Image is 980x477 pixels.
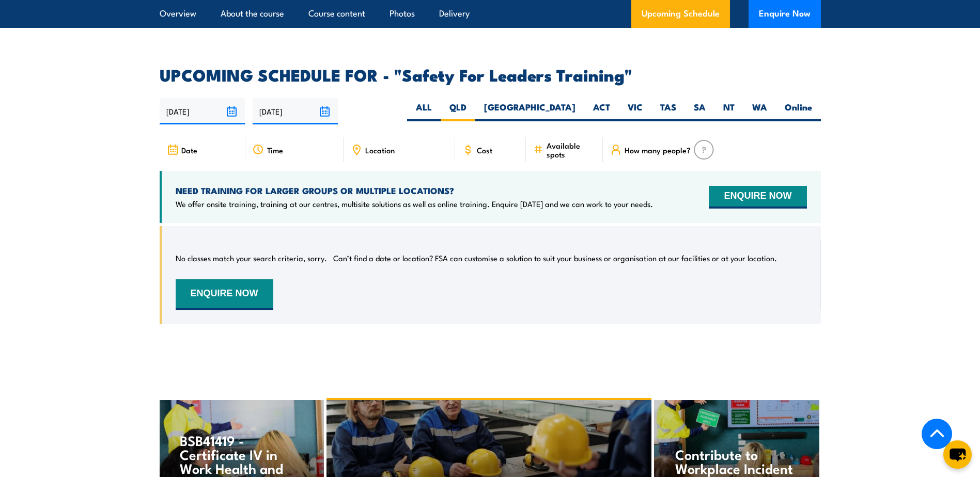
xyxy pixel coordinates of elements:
input: To date [253,98,338,124]
span: Available spots [547,141,596,158]
label: QLD [441,101,475,121]
label: WA [743,101,776,121]
h2: UPCOMING SCHEDULE FOR - "Safety For Leaders Training" [160,67,821,82]
button: chat-button [943,440,972,469]
span: Location [365,146,395,154]
span: Time [267,146,283,154]
label: [GEOGRAPHIC_DATA] [475,101,584,121]
label: Online [776,101,821,121]
input: From date [160,98,245,124]
label: ALL [407,101,441,121]
h4: NEED TRAINING FOR LARGER GROUPS OR MULTIPLE LOCATIONS? [176,185,653,196]
label: NT [714,101,743,121]
label: ACT [584,101,619,121]
button: ENQUIRE NOW [709,186,806,209]
button: ENQUIRE NOW [176,279,273,310]
p: Can’t find a date or location? FSA can customise a solution to suit your business or organisation... [333,253,777,263]
span: Cost [477,146,492,154]
p: No classes match your search criteria, sorry. [176,253,327,263]
span: How many people? [625,146,691,154]
label: TAS [651,101,685,121]
label: VIC [619,101,651,121]
p: We offer onsite training, training at our centres, multisite solutions as well as online training... [176,199,653,209]
label: SA [685,101,714,121]
span: Date [181,146,197,154]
